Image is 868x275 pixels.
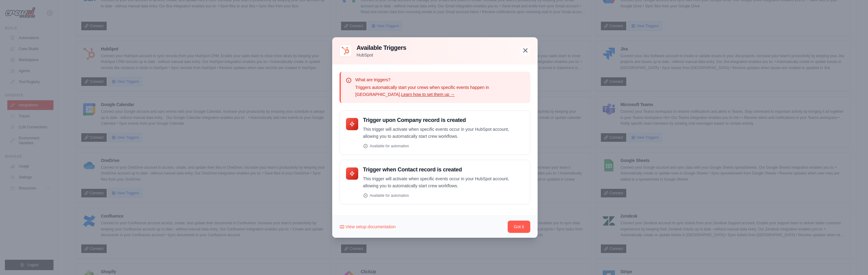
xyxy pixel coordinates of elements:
[340,224,396,230] a: View setup documentation
[401,92,455,97] a: Learn how to set them up →
[355,77,525,83] p: What are triggers?
[355,84,525,98] p: Triggers automatically start your crews when specific events happen in [GEOGRAPHIC_DATA].
[346,224,396,230] span: View setup documentation
[357,52,406,58] p: HubSpot
[363,126,524,140] p: This trigger will activate when specific events occur in your HubSpot account, allowing you to au...
[357,43,406,52] h3: Available Triggers
[508,221,530,233] button: Got it
[363,193,524,198] div: Available for automation
[363,117,524,124] h4: Trigger upon Company record is created
[363,175,524,189] p: This trigger will activate when specific events occur in your HubSpot account, allowing you to au...
[340,45,352,57] img: HubSpot
[363,166,524,173] h4: Trigger when Contact record is created
[363,144,524,148] div: Available for automation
